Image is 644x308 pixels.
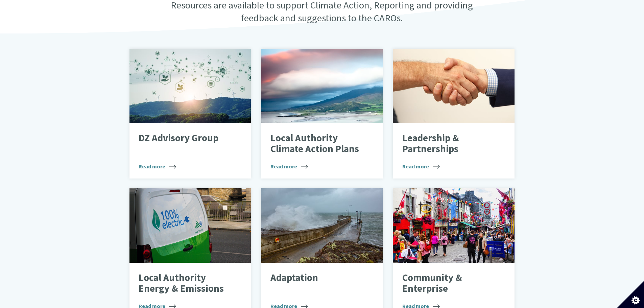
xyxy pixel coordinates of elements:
p: DZ Advisory Group [139,133,232,144]
a: DZ Advisory Group Read more [129,49,251,179]
p: Adaptation [270,273,363,283]
span: Read more [270,162,308,170]
a: Leadership & Partnerships Read more [393,49,515,179]
span: Read more [402,162,440,170]
p: Community & Enterprise [402,273,495,294]
p: Local Authority Energy & Emissions [139,273,232,294]
a: Local Authority Climate Action Plans Read more [261,49,383,179]
button: Set cookie preferences [617,281,644,308]
span: Read more [139,162,176,170]
p: Leadership & Partnerships [402,133,495,154]
p: Local Authority Climate Action Plans [270,133,363,154]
